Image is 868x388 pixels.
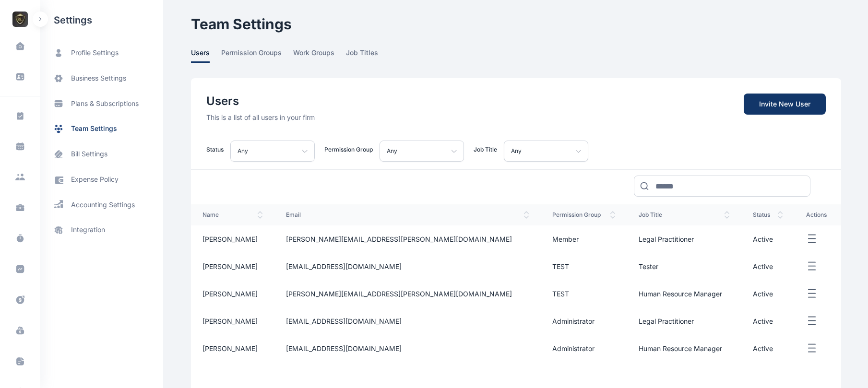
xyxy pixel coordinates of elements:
h2: Users [206,94,315,109]
a: profile settings [40,40,163,66]
a: plans & subscriptions [40,91,163,116]
span: [EMAIL_ADDRESS][DOMAIN_NAME] [286,344,402,353]
a: work groups [293,48,346,63]
span: [EMAIL_ADDRESS][DOMAIN_NAME] [286,262,402,270]
td: Active [741,280,795,307]
span: [PERSON_NAME] [202,290,258,298]
span: email [286,211,529,219]
td: Active [741,225,795,253]
td: Active [741,253,795,280]
span: [PERSON_NAME] [202,235,258,243]
a: business settings [40,66,163,91]
span: Administrator [552,317,595,325]
span: status [753,211,783,219]
span: TEST [552,290,569,298]
p: Permission Group [324,146,373,153]
span: plans & subscriptions [71,99,139,108]
span: business settings [71,73,126,83]
p: Any [511,145,522,157]
span: actions [806,211,830,219]
span: Tester [639,262,658,270]
span: work groups [293,48,334,63]
span: permission group [552,211,616,219]
span: TEST [552,262,569,270]
a: accounting settings [40,192,163,217]
span: permission groups [221,48,282,63]
span: Legal Practitioner [639,317,694,325]
a: permission groups [221,48,293,63]
a: integration [40,217,163,243]
span: [PERSON_NAME][EMAIL_ADDRESS][PERSON_NAME][DOMAIN_NAME] [286,235,512,243]
span: [PERSON_NAME] [202,317,258,325]
span: Human Resource Manager [639,344,722,353]
span: [PERSON_NAME] [202,262,258,270]
p: This is a list of all users in your firm [206,113,315,122]
span: Human Resource Manager [639,290,722,298]
td: Active [741,335,795,362]
a: job titles [346,48,390,63]
a: team settings [40,116,163,141]
span: [PERSON_NAME][EMAIL_ADDRESS][PERSON_NAME][DOMAIN_NAME] [286,290,512,298]
p: Any [387,145,397,157]
span: integration [71,225,105,235]
span: team settings [71,124,117,134]
a: expense policy [40,167,163,192]
span: Legal Practitioner [639,235,694,243]
span: [PERSON_NAME] [202,344,258,353]
span: expense policy [71,175,119,185]
span: bill settings [71,149,107,159]
span: accounting settings [71,200,135,210]
p: Job Title [474,146,497,153]
p: Status [206,146,224,153]
span: [EMAIL_ADDRESS][DOMAIN_NAME] [286,317,402,325]
span: users [191,48,210,63]
td: Active [741,307,795,335]
span: Administrator [552,344,595,353]
p: Any [238,145,248,157]
span: name [202,211,263,219]
span: Member [552,235,579,243]
a: bill settings [40,141,163,167]
a: Invite New User [744,94,826,115]
h1: Team Settings [191,15,841,33]
span: profile settings [71,48,119,58]
span: job title [639,211,729,219]
a: users [191,48,221,63]
span: job titles [346,48,378,63]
